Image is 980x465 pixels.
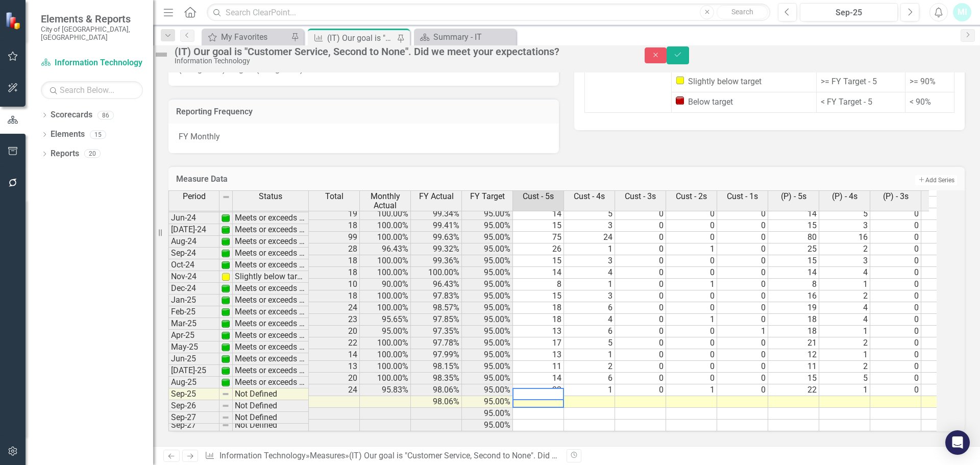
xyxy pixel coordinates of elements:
[233,295,309,306] td: Meets or exceeds target
[870,232,921,243] td: 0
[615,279,666,290] td: 0
[513,361,564,373] td: 11
[233,353,309,365] td: Meets or exceeds target
[168,212,219,224] td: Jun-24
[666,255,717,267] td: 0
[411,279,462,290] td: 96.43%
[462,220,513,232] td: 95.00%
[676,76,684,84] img: Slightly below target
[360,232,411,243] td: 100.00%
[233,412,309,424] td: Not Defined
[819,302,870,314] td: 4
[819,220,870,232] td: 3
[717,290,768,302] td: 0
[513,208,564,220] td: 14
[768,208,819,220] td: 14
[462,232,513,243] td: 95.00%
[462,420,513,431] td: 95.00%
[819,279,870,290] td: 1
[222,390,230,398] img: 8DAGhfEEPCf229AAAAAElFTkSuQmCC
[870,302,921,314] td: 0
[870,384,921,396] td: 0
[168,412,219,424] td: Sep-27
[222,343,230,351] img: 1UOPjbPZzarJnojPNnPdqcrKqsyubKg2UwelywlROmNPl+gdMW9Kb8ri8GgAAAABJRU5ErkJggg==
[360,361,411,373] td: 100.00%
[513,337,564,349] td: 17
[41,13,143,25] span: Elements & Reports
[870,255,921,267] td: 0
[233,330,309,341] td: Meets or exceeds target
[513,232,564,243] td: 75
[309,337,360,349] td: 22
[433,31,513,43] div: Summary - IT
[615,349,666,361] td: 0
[360,267,411,279] td: 100.00%
[717,384,768,396] td: 0
[168,271,219,283] td: Nov-24
[233,341,309,353] td: Meets or exceeds target
[666,232,717,243] td: 0
[233,318,309,330] td: Meets or exceeds target
[717,255,768,267] td: 0
[222,296,230,304] img: 1UOPjbPZzarJnojPNnPdqcrKqsyubKg2UwelywlROmNPl+gdMW9Kb8ri8GgAAAABJRU5ErkJggg==
[233,377,309,388] td: Meets or exceeds target
[309,326,360,337] td: 20
[564,279,615,290] td: 1
[615,373,666,384] td: 0
[615,384,666,396] td: 0
[51,148,79,160] a: Reports
[768,279,819,290] td: 8
[233,400,309,412] td: Not Defined
[768,349,819,361] td: 12
[513,243,564,255] td: 26
[309,208,360,220] td: 19
[615,220,666,232] td: 0
[564,243,615,255] td: 1
[462,384,513,396] td: 95.00%
[462,267,513,279] td: 95.00%
[360,255,411,267] td: 100.00%
[717,279,768,290] td: 0
[462,349,513,361] td: 95.00%
[222,320,230,328] img: 1UOPjbPZzarJnojPNnPdqcrKqsyubKg2UwelywlROmNPl+gdMW9Kb8ri8GgAAAABJRU5ErkJggg==
[915,175,957,185] button: Add Series
[360,243,411,255] td: 96.43%
[666,208,717,220] td: 0
[309,384,360,396] td: 24
[222,284,230,292] img: 1UOPjbPZzarJnojPNnPdqcrKqsyubKg2UwelywlROmNPl+gdMW9Kb8ri8GgAAAABJRU5ErkJggg==
[513,373,564,384] td: 14
[222,237,230,246] img: 1UOPjbPZzarJnojPNnPdqcrKqsyubKg2UwelywlROmNPl+gdMW9Kb8ri8GgAAAABJRU5ErkJggg==
[153,46,169,63] img: Not Defined
[513,326,564,337] td: 13
[309,349,360,361] td: 14
[462,302,513,314] td: 95.00%
[233,236,309,248] td: Meets or exceeds target
[615,208,666,220] td: 0
[309,243,360,255] td: 28
[564,373,615,384] td: 6
[175,57,624,65] div: Information Technology
[717,243,768,255] td: 0
[411,232,462,243] td: 99.63%
[360,384,411,396] td: 95.83%
[768,361,819,373] td: 11
[462,373,513,384] td: 95.00%
[666,279,717,290] td: 1
[411,314,462,326] td: 97.85%
[731,8,753,16] span: Search
[768,302,819,314] td: 19
[615,267,666,279] td: 0
[222,402,230,410] img: 8DAGhfEEPCf229AAAAAElFTkSuQmCC
[221,31,288,43] div: My Favorites
[411,208,462,220] td: 99.34%
[168,236,219,248] td: Aug-24
[411,396,462,408] td: 98.06%
[921,349,972,361] td: 0
[462,279,513,290] td: 95.00%
[222,193,230,201] img: 8DAGhfEEPCf229AAAAAElFTkSuQmCC
[921,267,972,279] td: 0
[666,243,717,255] td: 1
[462,208,513,220] td: 95.00%
[717,208,768,220] td: 0
[222,355,230,363] img: 1UOPjbPZzarJnojPNnPdqcrKqsyubKg2UwelywlROmNPl+gdMW9Kb8ri8GgAAAABJRU5ErkJggg==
